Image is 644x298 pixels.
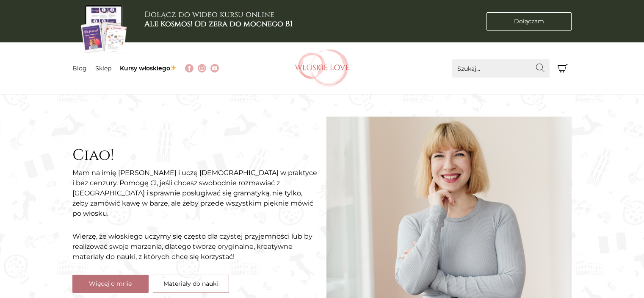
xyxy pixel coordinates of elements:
[295,49,350,87] img: Włoskielove
[72,64,87,72] a: Blog
[554,59,572,78] button: Koszyk
[120,64,177,72] a: Kursy włoskiego
[72,168,318,219] p: Mam na imię [PERSON_NAME] i uczę [DEMOGRAPHIC_DATA] w praktyce i bez cenzury. Pomogę Ci, jeśli ch...
[452,59,550,78] input: Szukaj...
[72,275,149,293] a: Więcej o mnie
[514,17,544,26] span: Dołączam
[144,10,293,28] h3: Dołącz do wideo kursu online
[95,64,111,72] a: Sklep
[153,275,229,293] a: Materiały do nauki
[144,19,293,29] b: Ale Kosmos! Od zera do mocnego B1
[170,65,176,71] img: ✨
[72,146,318,164] h2: Ciao!
[72,231,318,262] p: Wierzę, że włoskiego uczymy się często dla czystej przyjemności lub by realizować swoje marzenia,...
[486,12,572,31] a: Dołączam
